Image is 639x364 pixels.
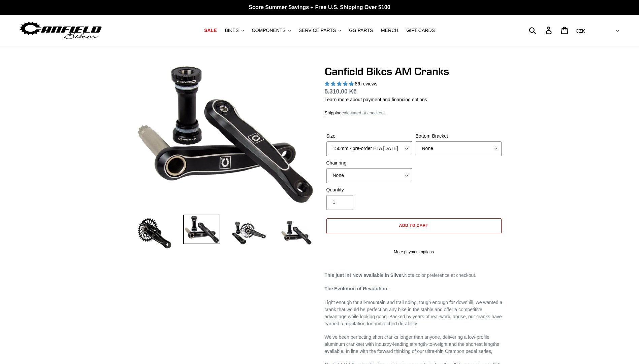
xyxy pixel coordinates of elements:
span: 86 reviews [355,81,377,86]
button: SERVICE PARTS [295,26,344,35]
a: More payment options [326,249,502,255]
label: Bottom-Bracket [416,133,502,140]
img: Load image into Gallery viewer, Canfield Bikes AM Cranks [136,215,173,252]
button: BIKES [221,26,247,35]
span: Add to cart [399,223,428,228]
span: COMPONENTS [252,28,286,33]
img: Canfield Bikes [19,20,103,41]
p: We've been perfecting short cranks longer than anyone, delivering a low-profile aluminum crankset... [325,334,503,355]
label: Size [326,133,412,140]
span: GIFT CARDS [406,28,435,33]
input: Search [533,23,550,38]
a: SALE [201,26,220,35]
a: GIFT CARDS [403,26,438,35]
span: SERVICE PARTS [299,28,336,33]
img: Load image into Gallery viewer, CANFIELD-AM_DH-CRANKS [278,215,315,252]
img: Load image into Gallery viewer, Canfield Bikes AM Cranks [230,215,267,252]
strong: This just in! Now available in Silver. [325,272,405,278]
img: Load image into Gallery viewer, Canfield Cranks [183,215,220,244]
span: MERCH [381,28,398,33]
p: Note color preference at checkout. [325,272,503,279]
div: calculated at checkout. [325,110,503,116]
a: Shipping [325,110,342,116]
label: Quantity [326,186,412,193]
p: Light enough for all-mountain and trail riding, tough enough for downhill, we wanted a crank that... [325,299,503,327]
label: Chainring [326,159,412,167]
a: Learn more about payment and financing options [325,97,427,102]
span: GG PARTS [349,28,373,33]
span: 4.97 stars [325,81,355,86]
span: 5.310,00 Kč [325,88,357,95]
span: SALE [204,28,217,33]
button: Add to cart [326,218,502,233]
a: GG PARTS [346,26,376,35]
button: COMPONENTS [249,26,294,35]
strong: The Evolution of Revolution. [325,286,389,291]
a: MERCH [378,26,402,35]
h1: Canfield Bikes AM Cranks [325,65,503,78]
span: BIKES [225,28,238,33]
